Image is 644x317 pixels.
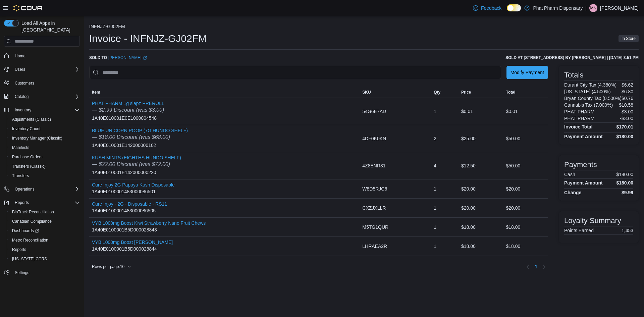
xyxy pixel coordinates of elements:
[362,162,385,170] span: 4Z8ENR31
[9,217,54,225] a: Canadian Compliance
[9,255,50,263] a: [US_STATE] CCRS
[540,263,548,271] button: Next page
[12,106,34,114] button: Inventory
[564,217,621,225] h3: Loyalty Summary
[92,133,188,141] div: — $18.00 Discount (was $68.00)
[92,106,164,114] div: — $2.99 Discount (was $3.00)
[362,204,386,212] span: CXZJXLLR
[9,134,80,142] span: Inventory Manager (Classic)
[459,220,503,234] div: $18.00
[12,79,80,87] span: Customers
[7,171,83,180] button: Transfers
[9,153,80,161] span: Purchase Orders
[503,132,548,145] div: $50.00
[431,132,459,145] div: 2
[9,144,32,152] a: Manifests
[431,220,459,234] div: 1
[108,55,147,60] a: [PERSON_NAME]External link
[459,182,503,196] div: $20.00
[7,162,83,171] button: Transfers (Classic)
[9,227,42,235] a: Dashboards
[481,5,501,11] span: Feedback
[362,90,371,95] span: SKU
[505,55,639,60] h6: Sold at [STREET_ADDRESS] by [PERSON_NAME] | [DATE] 3:51 PM
[12,52,28,60] a: Home
[9,153,45,161] a: Purchase Orders
[92,128,188,149] div: 1A40E010001E142000000102
[12,228,39,233] span: Dashboards
[616,134,633,139] h4: $180.00
[564,102,613,108] h6: Cannabis Tax (7.000%)
[12,117,51,122] span: Adjustments (Classic)
[360,87,431,98] button: SKU
[7,217,83,226] button: Canadian Compliance
[89,24,639,31] nav: An example of EuiBreadcrumbs
[12,199,80,207] span: Reports
[503,159,548,172] div: $50.00
[535,263,537,270] span: 1
[459,132,503,145] div: $25.00
[15,187,35,192] span: Operations
[12,219,52,224] span: Canadian Compliance
[92,220,206,226] button: VYB 1000mg Boost Kiwi Strawberry Nano Fruit Chews
[564,172,575,177] h6: Cash
[7,152,83,162] button: Purchase Orders
[564,228,594,233] h6: Points Earned
[622,228,633,233] p: 1,453
[9,217,80,225] span: Canadian Compliance
[13,5,43,11] img: Cova
[620,109,633,114] p: -$3.00
[9,125,80,133] span: Inventory Count
[622,89,633,94] p: $6.80
[92,182,175,188] button: Cure Injoy 2G Papaya Kush Disposable
[622,82,633,88] p: $6.62
[12,247,26,252] span: Reports
[564,116,595,121] h6: PHAT PHARM
[92,201,167,215] div: 1A40E0100001483000086505
[600,4,639,12] p: [PERSON_NAME]
[1,65,83,74] button: Users
[362,135,386,143] span: 4DF0K0KN
[564,109,595,114] h6: PHAT PHARM
[564,89,611,94] h6: [US_STATE] (4.500%)
[9,255,80,263] span: Washington CCRS
[507,4,521,11] input: Dark Mode
[12,185,37,193] button: Operations
[619,35,639,42] span: In Store
[564,82,616,88] h6: Durant City Tax (4.380%)
[7,226,83,235] a: Dashboards
[9,236,51,244] a: Metrc Reconciliation
[589,4,597,12] div: Matthew Nguyen
[9,125,43,133] a: Inventory Count
[503,220,548,234] div: $18.00
[92,240,173,253] div: 1A40E0100001B5D000028844
[89,66,501,79] input: This is a search bar. As you type, the results lower in the page will automatically filter.
[4,48,80,295] nav: Complex example
[616,172,633,177] p: $180.00
[15,200,29,205] span: Reports
[532,261,540,272] button: Page 1 of 1
[590,4,597,12] span: MN
[15,67,25,72] span: Users
[619,102,633,108] p: $10.58
[9,172,80,180] span: Transfers
[92,182,175,196] div: 1A40E0100001483000086501
[92,264,124,269] span: Rows per page : 10
[622,36,636,42] span: In Store
[431,201,459,215] div: 1
[12,65,80,73] span: Users
[1,198,83,207] button: Reports
[564,180,603,186] h4: Payment Amount
[1,105,83,115] button: Inventory
[9,115,54,123] a: Adjustments (Classic)
[89,55,147,60] div: Sold to
[585,4,587,12] p: |
[12,256,47,262] span: [US_STATE] CCRS
[1,78,83,88] button: Customers
[12,164,46,169] span: Transfers (Classic)
[1,268,83,277] button: Settings
[12,93,31,101] button: Catalog
[7,143,83,152] button: Manifests
[1,51,83,60] button: Home
[143,56,147,60] svg: External link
